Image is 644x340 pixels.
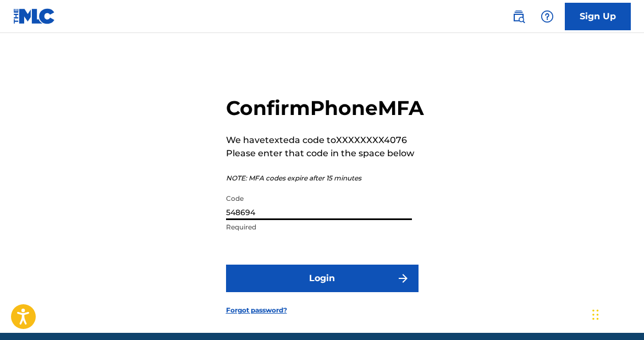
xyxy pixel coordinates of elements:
p: Required [226,222,412,232]
a: Public Search [508,6,530,28]
p: Please enter that code in the space below [226,147,424,160]
div: Help [536,6,558,28]
img: help [541,10,554,23]
h2: Confirm Phone MFA [226,96,424,120]
button: Login [226,265,419,292]
a: Sign Up [565,3,631,30]
img: search [512,10,525,23]
img: f7272a7cc735f4ea7f67.svg [397,272,410,285]
iframe: Chat Widget [589,287,644,340]
p: We have texted a code to XXXXXXXX4076 [226,134,424,147]
p: NOTE: MFA codes expire after 15 minutes [226,173,424,183]
img: MLC Logo [13,8,56,24]
div: Drag [592,298,599,331]
a: Forgot password? [226,305,287,315]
